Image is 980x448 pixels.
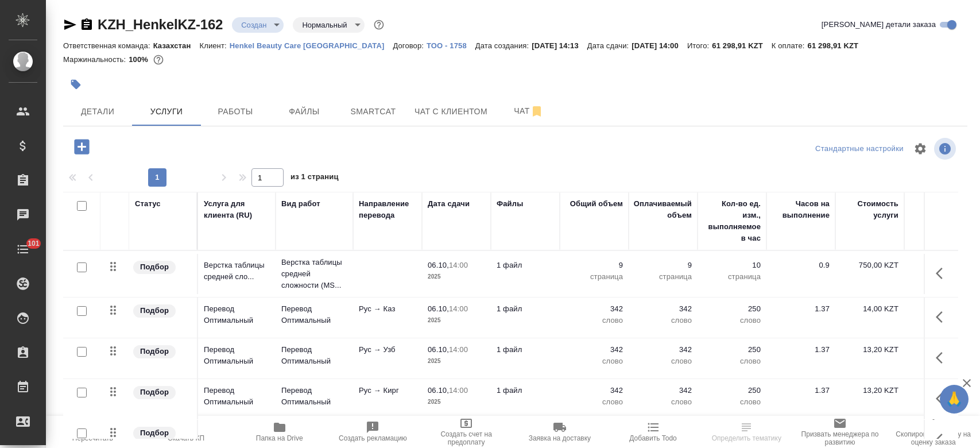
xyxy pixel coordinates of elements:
[326,416,420,448] button: Создать рекламацию
[339,434,407,442] span: Создать рекламацию
[449,304,468,313] p: 14:00
[256,434,303,442] span: Папка на Drive
[501,104,556,118] span: Чат
[153,41,200,50] p: Казахстан
[634,396,692,408] p: слово
[233,416,326,448] button: Папка на Drive
[63,41,153,50] p: Ответственная команда:
[634,356,692,367] p: слово
[449,386,468,395] p: 14:00
[140,427,169,439] p: Подбор
[634,260,692,271] p: 9
[529,434,591,442] span: Заявка на доставку
[893,430,973,446] span: Скопировать ссылку на оценку заказа
[98,17,223,32] a: KZH_HenkelKZ-162
[629,434,676,442] span: Добавить Todo
[449,345,468,354] p: 14:00
[281,344,347,367] p: Перевод Оптимальный
[808,41,867,50] p: 61 298,91 KZT
[910,303,967,315] p: 0 %
[929,303,956,331] button: Показать кнопки
[497,385,554,396] p: 1 файл
[929,260,956,287] button: Показать кнопки
[277,105,332,119] span: Файлы
[359,344,416,356] p: Рус → Узб
[371,17,386,32] button: Доп статусы указывают на важность/срочность заказа
[532,41,587,50] p: [DATE] 14:13
[359,303,416,315] p: Рус → Каз
[3,235,43,264] a: 101
[427,430,506,446] span: Создать счет на предоплату
[281,257,347,291] p: Верстка таблицы средней сложности (MS...
[427,41,475,50] p: ТОО - 1758
[940,385,969,414] button: 🙏
[428,315,485,326] p: 2025
[359,198,416,221] div: Направление перевода
[63,72,88,97] button: Добавить тэг
[565,356,623,367] p: слово
[415,105,487,119] span: Чат с клиентом
[812,140,907,158] div: split button
[606,416,700,448] button: Добавить Todo
[910,260,967,271] p: 0 %
[208,105,263,119] span: Работы
[135,198,161,210] div: Статус
[497,344,554,356] p: 1 файл
[800,430,880,446] span: Призвать менеджера по развитию
[204,260,270,283] p: Верстка таблицы средней сло...
[910,385,967,396] p: 0 %
[204,344,270,367] p: Перевод Оптимальный
[139,105,194,119] span: Услуги
[703,271,761,283] p: страница
[703,260,761,271] p: 10
[841,385,898,396] p: 13,20 KZT
[632,41,687,50] p: [DATE] 14:00
[359,385,416,396] p: Рус → Кирг
[428,271,485,283] p: 2025
[151,52,166,67] button: 0.00 KZT;
[497,260,554,271] p: 1 файл
[513,416,607,448] button: Заявка на доставку
[712,434,781,442] span: Определить тематику
[427,40,475,50] a: ТОО - 1758
[281,198,320,210] div: Вид работ
[497,198,523,210] div: Файлы
[428,304,449,313] p: 06.10,
[204,385,270,408] p: Перевод Оптимальный
[703,315,761,326] p: слово
[565,315,623,326] p: слово
[570,198,623,210] div: Общий объем
[565,260,623,271] p: 9
[204,198,270,221] div: Услуга для клиента (RU)
[565,303,623,315] p: 342
[822,19,936,30] span: [PERSON_NAME] детали заказа
[565,396,623,408] p: слово
[766,338,835,379] td: 1.37
[841,260,898,271] p: 750,00 KZT
[80,18,94,32] button: Скопировать ссылку
[428,345,449,354] p: 06.10,
[204,303,270,326] p: Перевод Оптимальный
[565,344,623,356] p: 342
[70,105,125,119] span: Детали
[393,41,427,50] p: Договор:
[238,20,270,30] button: Создан
[587,41,632,50] p: Дата сдачи:
[700,416,793,448] button: Определить тематику
[530,105,544,118] svg: Отписаться
[841,303,898,315] p: 14,00 KZT
[565,385,623,396] p: 342
[293,17,364,33] div: Создан
[230,40,393,50] a: Henkel Beauty Care [GEOGRAPHIC_DATA]
[140,346,169,357] p: Подбор
[565,271,623,283] p: страница
[703,356,761,367] p: слово
[929,385,956,412] button: Показать кнопки
[21,238,47,249] span: 101
[199,41,229,50] p: Клиент:
[63,18,77,32] button: Скопировать ссылку для ЯМессенджера
[766,298,835,338] td: 1.37
[703,396,761,408] p: слово
[428,386,449,395] p: 06.10,
[346,105,401,119] span: Smartcat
